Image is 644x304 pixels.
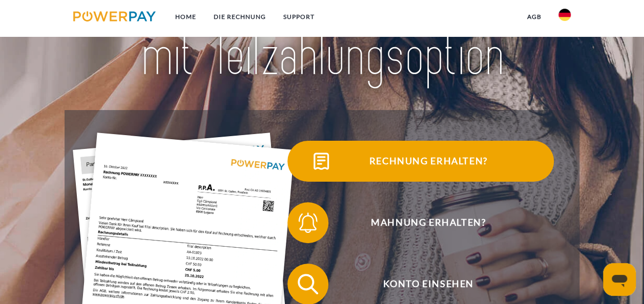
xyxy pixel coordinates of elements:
[287,141,554,182] button: Rechnung erhalten?
[73,11,156,21] img: logo-powerpay.svg
[603,263,636,296] iframe: Schaltfläche zum Öffnen des Messaging-Fensters
[287,202,554,243] button: Mahnung erhalten?
[518,8,550,26] a: agb
[275,8,323,26] a: SUPPORT
[167,8,205,26] a: Home
[205,8,275,26] a: DIE RECHNUNG
[303,141,554,182] span: Rechnung erhalten?
[295,271,321,297] img: qb_search.svg
[308,148,334,174] img: qb_bill.svg
[295,210,321,235] img: qb_bell.svg
[558,9,571,21] img: de
[303,202,554,243] span: Mahnung erhalten?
